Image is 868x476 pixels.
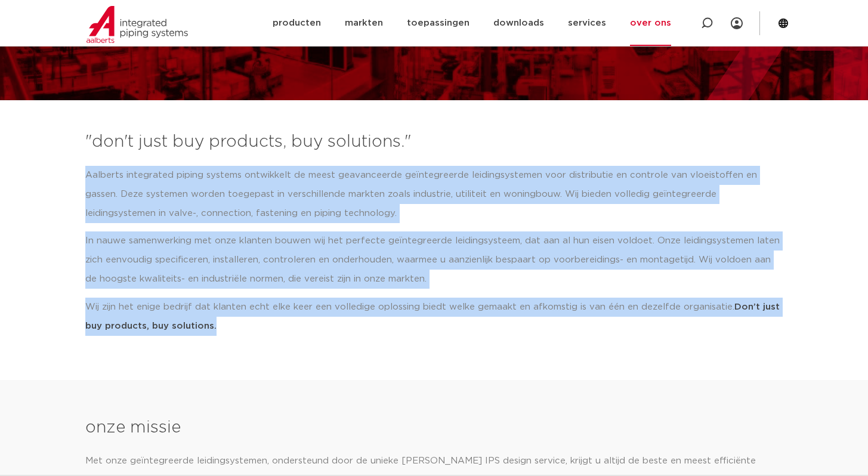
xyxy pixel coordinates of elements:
p: Aalberts integrated piping systems ontwikkelt de meest geavanceerde geïntegreerde leidingsystemen... [85,166,783,223]
h3: onze missie [85,416,783,440]
h3: "don't just buy products, buy solutions." [85,130,783,154]
p: In nauwe samenwerking met onze klanten bouwen wij het perfecte geïntegreerde leidingsysteem, dat ... [85,231,783,289]
strong: Don’t just buy products, buy solutions. [85,302,780,330]
p: Wij zijn het enige bedrijf dat klanten echt elke keer een volledige oplossing biedt welke gemaakt... [85,298,783,336]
